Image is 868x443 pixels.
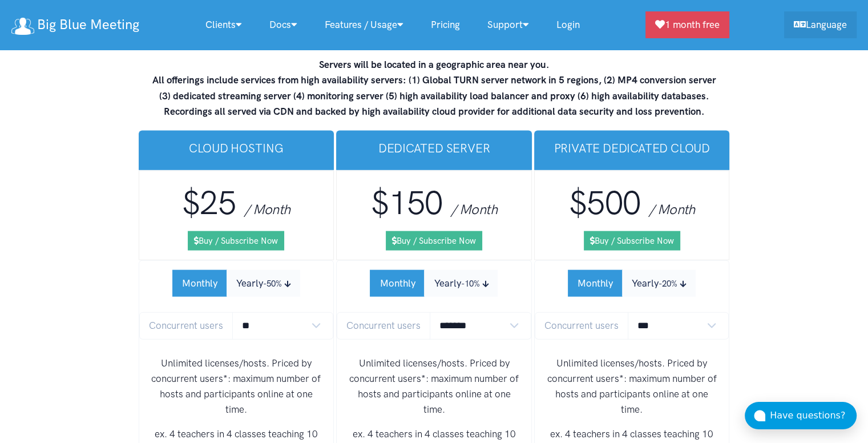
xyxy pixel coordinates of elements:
[584,231,680,251] a: Buy / Subscribe Now
[227,270,300,297] button: Yearly-50%
[152,59,716,117] strong: Servers will be located in a geographic area near you. All offerings include services from high a...
[148,140,325,156] h3: Cloud Hosting
[11,13,139,37] a: Big Blue Meeting
[461,279,479,289] small: -10%
[386,231,482,251] a: Buy / Subscribe Now
[424,270,498,297] button: Yearly-10%
[337,312,430,339] span: Concurrent users
[622,270,696,297] button: Yearly-20%
[182,183,236,223] span: $25
[417,13,474,37] a: Pricing
[569,183,641,223] span: $500
[188,231,284,251] a: Buy / Subscribe Now
[256,13,311,37] a: Docs
[568,270,696,297] div: Subscription Period
[784,11,857,38] a: Language
[543,140,721,156] h3: Private Dedicated Cloud
[474,13,543,37] a: Support
[543,13,594,37] a: Login
[371,183,443,223] span: $150
[544,356,720,418] p: Unlimited licenses/hosts. Priced by concurrent users*: maximum number of hosts and participants o...
[139,312,233,339] span: Concurrent users
[11,18,34,35] img: logo
[263,279,282,289] small: -50%
[370,270,425,297] button: Monthly
[244,201,290,218] span: / Month
[311,13,417,37] a: Features / Usage
[745,402,857,429] button: Have questions?
[370,270,498,297] div: Subscription Period
[645,11,729,38] a: 1 month free
[148,356,325,418] p: Unlimited licenses/hosts. Priced by concurrent users*: maximum number of hosts and participants o...
[172,270,227,297] button: Monthly
[451,201,497,218] span: / Month
[770,408,857,423] div: Have questions?
[659,279,677,289] small: -20%
[345,140,523,156] h3: Dedicated Server
[172,270,300,297] div: Subscription Period
[568,270,623,297] button: Monthly
[346,356,522,418] p: Unlimited licenses/hosts. Priced by concurrent users*: maximum number of hosts and participants o...
[649,201,695,218] span: / Month
[192,13,256,37] a: Clients
[535,312,628,339] span: Concurrent users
